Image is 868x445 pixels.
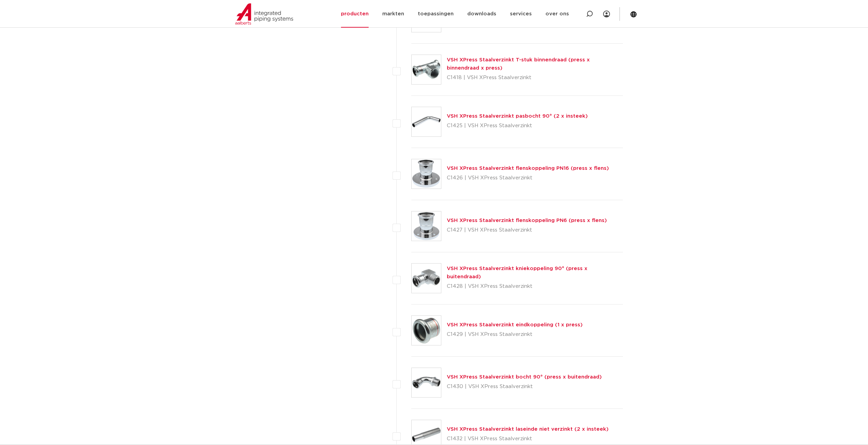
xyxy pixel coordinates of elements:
p: C1429 | VSH XPress Staalverzinkt [447,329,583,340]
img: Thumbnail for VSH XPress Staalverzinkt flenskoppeling PN6 (press x flens) [412,211,441,241]
a: VSH XPress Staalverzinkt bocht 90° (press x buitendraad) [447,374,602,380]
a: VSH XPress Staalverzinkt eindkoppeling (1 x press) [447,322,583,327]
p: C1427 | VSH XPress Staalverzinkt [447,225,607,236]
img: Thumbnail for VSH XPress Staalverzinkt T-stuk binnendraad (press x binnendraad x press) [412,55,441,84]
a: VSH XPress Staalverzinkt kniekoppeling 90° (press x buitendraad) [447,266,587,279]
img: Thumbnail for VSH XPress Staalverzinkt bocht 90° (press x buitendraad) [412,368,441,397]
img: Thumbnail for VSH XPress Staalverzinkt flenskoppeling PN16 (press x flens) [412,159,441,189]
a: VSH XPress Staalverzinkt flenskoppeling PN16 (press x flens) [447,166,609,171]
img: Thumbnail for VSH XPress Staalverzinkt eindkoppeling (1 x press) [412,316,441,345]
a: VSH XPress Staalverzinkt pasbocht 90° (2 x insteek) [447,114,588,119]
p: C1430 | VSH XPress Staalverzinkt [447,381,602,392]
p: C1425 | VSH XPress Staalverzinkt [447,120,588,131]
a: VSH XPress Staalverzinkt flenskoppeling PN6 (press x flens) [447,218,607,223]
img: Thumbnail for VSH XPress Staalverzinkt kniekoppeling 90° (press x buitendraad) [412,264,441,293]
img: Thumbnail for VSH XPress Staalverzinkt pasbocht 90° (2 x insteek) [412,107,441,136]
p: C1418 | VSH XPress Staalverzinkt [447,72,623,83]
a: VSH XPress Staalverzinkt T-stuk binnendraad (press x binnendraad x press) [447,57,590,71]
a: VSH XPress Staalverzinkt laseinde niet verzinkt (2 x insteek) [447,427,609,432]
p: C1428 | VSH XPress Staalverzinkt [447,281,623,292]
p: C1432 | VSH XPress Staalverzinkt [447,433,609,444]
p: C1426 | VSH XPress Staalverzinkt [447,173,609,183]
